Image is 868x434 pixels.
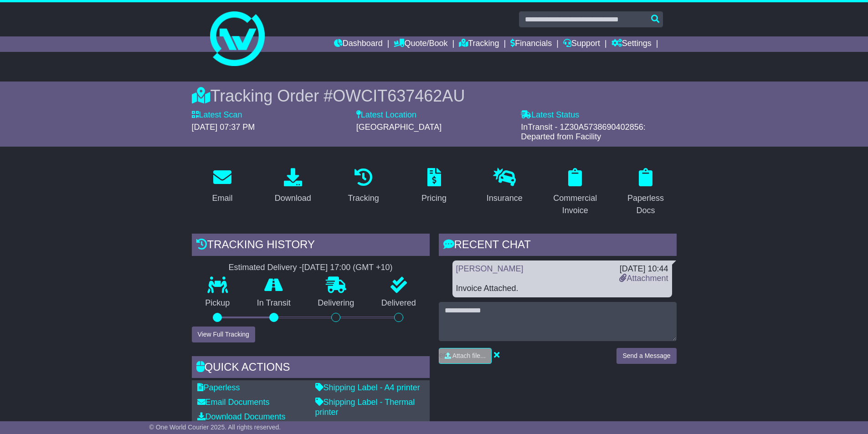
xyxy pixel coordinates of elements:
label: Latest Scan [192,110,242,120]
a: Shipping Label - Thermal printer [315,398,415,417]
div: RECENT CHAT [439,234,677,258]
div: [DATE] 17:00 (GMT +10) [302,263,393,273]
div: Paperless Docs [621,192,671,217]
div: Invoice Attached. [456,284,668,294]
a: Pricing [416,165,452,208]
span: InTransit - 1Z30A5738690402856: Departed from Facility [521,123,646,142]
a: Download Documents [197,412,286,421]
a: Tracking [342,165,385,208]
a: Commercial Invoice [544,165,606,220]
a: Quote/Book [394,36,447,52]
span: © One World Courier 2025. All rights reserved. [149,424,281,431]
p: Delivered [368,298,430,308]
div: Tracking history [192,234,430,258]
a: Financials [510,36,552,52]
button: Send a Message [616,348,676,364]
div: Commercial Invoice [550,192,600,217]
a: Dashboard [334,36,383,52]
span: OWCIT637462AU [333,87,465,105]
a: Download [269,165,317,208]
p: Delivering [304,298,368,308]
div: Estimated Delivery - [192,263,430,273]
a: Email Documents [197,398,270,407]
a: Email [206,165,238,208]
a: Paperless [197,383,240,392]
span: [DATE] 07:37 PM [192,123,255,132]
span: [GEOGRAPHIC_DATA] [356,123,442,132]
div: [DATE] 10:44 [619,264,668,274]
a: Attachment [619,274,668,283]
label: Latest Status [521,110,579,120]
a: Support [563,36,600,52]
a: Insurance [481,165,529,208]
div: Pricing [421,192,447,204]
a: Tracking [459,36,499,52]
button: View Full Tracking [192,327,255,342]
a: Settings [611,36,652,52]
label: Latest Location [356,110,416,120]
div: Insurance [487,192,523,204]
div: Tracking Order # [192,86,677,106]
div: Tracking [348,192,379,204]
div: Email [212,192,232,204]
div: Quick Actions [192,356,430,381]
a: [PERSON_NAME] [456,264,524,273]
a: Paperless Docs [615,165,677,220]
a: Shipping Label - A4 printer [315,383,420,392]
p: In Transit [243,298,304,308]
p: Pickup [192,298,244,308]
div: Download [275,192,311,204]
